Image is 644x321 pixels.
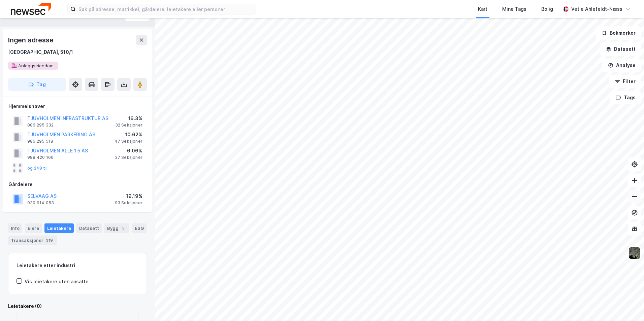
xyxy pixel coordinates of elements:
[8,35,55,45] div: Ingen adresse
[76,223,102,233] div: Datasett
[8,302,147,310] div: Leietakere (0)
[8,236,57,245] div: Transaksjoner
[609,75,641,88] button: Filter
[610,289,644,321] iframe: Chat Widget
[115,192,142,200] div: 19.19%
[17,261,138,270] div: Leietakere etter industri
[541,5,553,13] div: Bolig
[11,3,51,15] img: newsec-logo.f6e21ccffca1b3a03d2d.png
[115,131,142,139] div: 10.62%
[8,223,22,233] div: Info
[45,237,54,244] div: 319
[27,139,53,144] div: 986 295 518
[25,223,42,233] div: Eiere
[76,4,256,14] input: Søk på adresse, matrikkel, gårdeiere, leietakere eller personer
[25,278,89,286] div: Vis leietakere uten ansatte
[115,122,142,128] div: 32 Seksjoner
[104,223,129,233] div: Bygg
[8,180,147,188] div: Gårdeiere
[596,26,641,40] button: Bokmerker
[610,289,644,321] div: Kontrollprogram for chat
[115,139,142,144] div: 47 Seksjoner
[132,223,147,233] div: ESG
[8,48,73,56] div: [GEOGRAPHIC_DATA], 510/1
[44,223,74,233] div: Leietakere
[115,147,142,155] div: 6.06%
[115,155,142,160] div: 27 Seksjoner
[478,5,487,13] div: Kart
[628,247,641,259] img: 9k=
[502,5,526,13] div: Mine Tags
[571,5,622,13] div: Vetle Ahlefeldt-Næss
[27,122,54,128] div: 886 295 332
[602,59,641,72] button: Analyse
[8,78,66,91] button: Tag
[115,200,142,206] div: 93 Seksjoner
[8,102,147,110] div: Hjemmelshaver
[115,114,142,122] div: 16.3%
[27,200,54,206] div: 930 914 053
[600,42,641,56] button: Datasett
[120,225,127,231] div: 5
[27,155,54,160] div: 988 420 166
[610,91,641,104] button: Tags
